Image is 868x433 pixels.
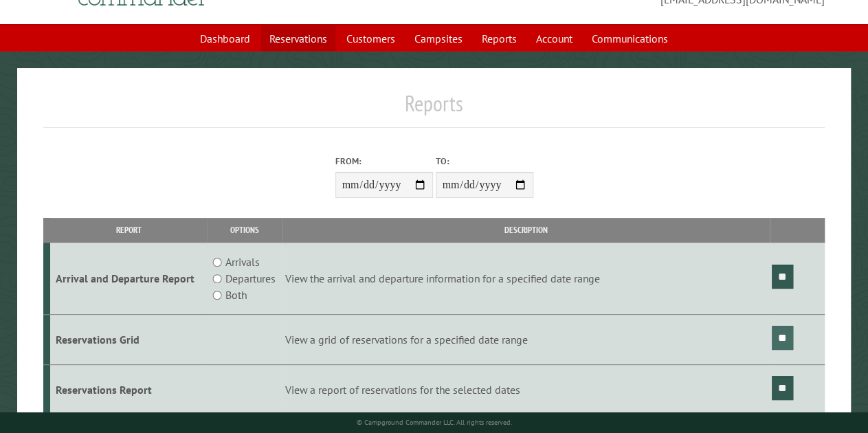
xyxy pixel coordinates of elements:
[50,243,207,315] td: Arrival and Departure Report
[528,25,581,52] a: Account
[261,25,335,52] a: Reservations
[338,25,403,52] a: Customers
[436,155,533,168] label: To:
[225,254,260,270] label: Arrivals
[282,243,770,315] td: View the arrival and departure information for a specified date range
[474,25,525,52] a: Reports
[282,364,770,414] td: View a report of reservations for the selected dates
[43,90,825,128] h1: Reports
[335,155,433,168] label: From:
[225,287,247,303] label: Both
[207,218,282,242] th: Options
[50,218,207,242] th: Report
[225,270,276,287] label: Departures
[406,25,471,52] a: Campsites
[50,315,207,365] td: Reservations Grid
[583,25,676,52] a: Communications
[192,25,258,52] a: Dashboard
[357,418,512,427] small: © Campground Commander LLC. All rights reserved.
[50,364,207,414] td: Reservations Report
[282,218,770,242] th: Description
[282,315,770,365] td: View a grid of reservations for a specified date range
